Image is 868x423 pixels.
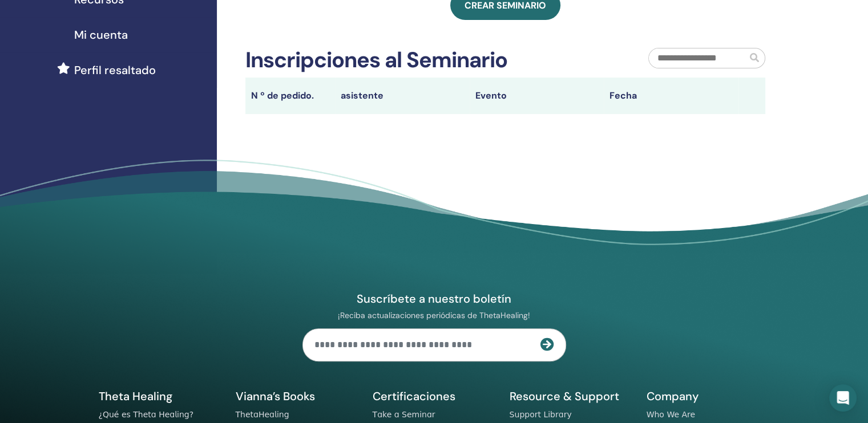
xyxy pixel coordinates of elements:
[470,78,604,114] th: Evento
[510,389,633,404] h5: Resource & Support
[245,78,335,114] th: N º de pedido.
[604,78,738,114] th: Fecha
[829,384,857,412] div: Open Intercom Messenger
[236,389,359,404] h5: Vianna’s Books
[74,62,156,79] span: Perfil resaltado
[99,389,222,404] h5: Theta Healing
[74,26,128,43] span: Mi cuenta
[647,389,770,404] h5: Company
[373,389,496,404] h5: Certificaciones
[302,310,566,320] p: ¡Reciba actualizaciones periódicas de ThetaHealing!
[302,291,566,306] h4: Suscríbete a nuestro boletín
[373,410,435,419] a: Take a Seminar
[335,78,470,114] th: asistente
[236,410,289,419] a: ThetaHealing
[99,410,194,419] a: ¿Qué es Theta Healing?
[510,410,572,419] a: Support Library
[647,410,695,419] a: Who We Are
[245,47,507,74] h2: Inscripciones al Seminario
